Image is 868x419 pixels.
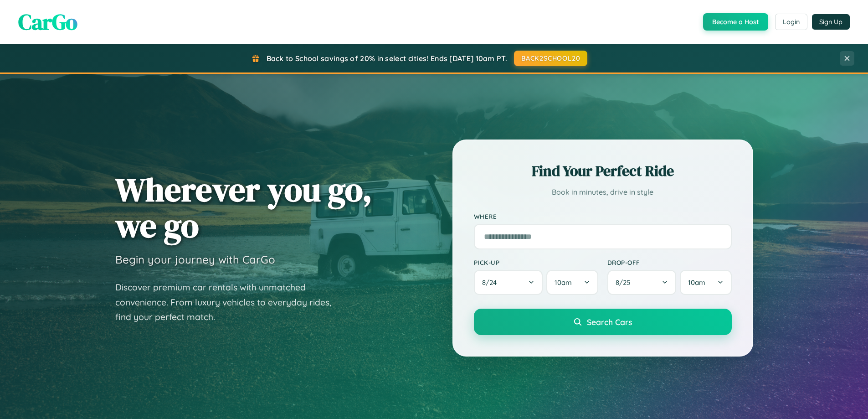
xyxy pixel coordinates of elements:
span: Search Cars [587,317,632,327]
button: 8/24 [474,270,543,295]
button: 10am [546,270,598,295]
span: Back to School savings of 20% in select cities! Ends [DATE] 10am PT. [267,54,507,63]
h1: Wherever you go, we go [115,171,372,243]
button: Search Cars [474,309,732,335]
button: Become a Host [703,13,768,31]
button: Sign Up [812,14,850,30]
span: CarGo [18,7,77,37]
span: 10am [688,278,705,287]
p: Discover premium car rentals with unmatched convenience. From luxury vehicles to everyday rides, ... [115,280,343,325]
button: Login [775,14,807,30]
button: 8/25 [607,270,677,295]
p: Book in minutes, drive in style [474,186,732,199]
span: 8 / 24 [482,278,501,287]
span: 10am [555,278,572,287]
button: BACK2SCHOOL20 [514,51,587,66]
label: Pick-up [474,259,598,266]
h2: Find Your Perfect Ride [474,161,732,181]
label: Drop-off [607,259,732,266]
label: Where [474,212,732,220]
span: 8 / 25 [616,278,635,287]
button: 10am [680,270,731,295]
h3: Begin your journey with CarGo [115,253,275,266]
